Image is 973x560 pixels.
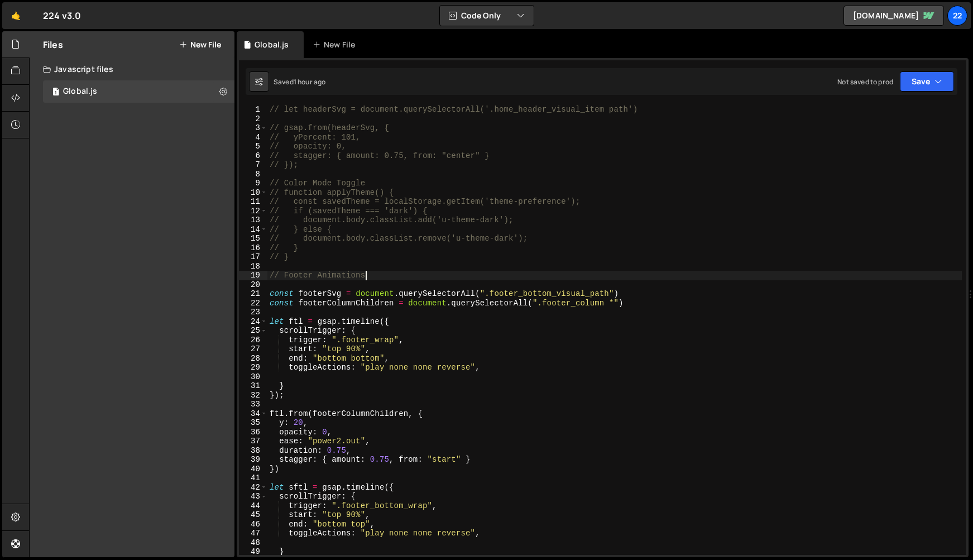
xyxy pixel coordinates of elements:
div: 224 v3.0 [43,9,81,22]
div: 34 [239,409,267,419]
div: 37 [239,437,267,446]
div: 45 [239,510,267,520]
div: 6 [239,151,267,161]
div: 30 [239,372,267,382]
div: 11 [239,197,267,207]
button: New File [179,40,221,49]
div: 43 [239,492,267,501]
button: Code Only [440,6,534,26]
div: 16437/44524.js [43,80,234,103]
div: 40 [239,465,267,474]
div: 17 [239,252,267,262]
span: 1 [52,88,59,97]
div: 13 [239,216,267,225]
div: 41 [239,473,267,483]
div: 27 [239,344,267,354]
a: [DOMAIN_NAME] [843,6,944,26]
div: 47 [239,529,267,538]
div: 8 [239,170,267,179]
div: 20 [239,280,267,290]
div: Global.js [255,39,289,50]
div: 15 [239,234,267,243]
div: 2 [239,114,267,124]
div: 19 [239,271,267,280]
div: 7 [239,160,267,170]
div: 29 [239,363,267,372]
div: 49 [239,547,267,557]
div: 31 [239,381,267,391]
div: 24 [239,317,267,327]
div: 16 [239,243,267,253]
div: 32 [239,391,267,400]
div: Global.js [63,87,97,97]
div: Saved [274,77,325,87]
button: Save [900,71,954,92]
div: 44 [239,501,267,511]
div: 28 [239,354,267,363]
div: 38 [239,446,267,456]
a: 🤙 [2,2,30,29]
div: 42 [239,483,267,492]
h2: Files [43,39,63,51]
div: 14 [239,225,267,234]
div: 10 [239,188,267,198]
div: 12 [239,207,267,216]
div: 33 [239,400,267,409]
div: Javascript files [30,58,234,80]
div: 23 [239,308,267,317]
div: 35 [239,418,267,428]
div: 9 [239,179,267,188]
a: 22 [947,6,967,26]
div: 1 [239,105,267,114]
div: 21 [239,289,267,299]
div: 36 [239,428,267,437]
div: 26 [239,336,267,345]
div: 5 [239,142,267,151]
div: 46 [239,520,267,529]
div: 4 [239,133,267,142]
div: 48 [239,538,267,548]
div: 39 [239,455,267,465]
div: New File [313,39,360,50]
div: 22 [239,299,267,308]
div: Not saved to prod [837,77,893,87]
div: 3 [239,123,267,133]
div: 25 [239,326,267,336]
div: 18 [239,262,267,271]
div: 1 hour ago [294,77,326,87]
